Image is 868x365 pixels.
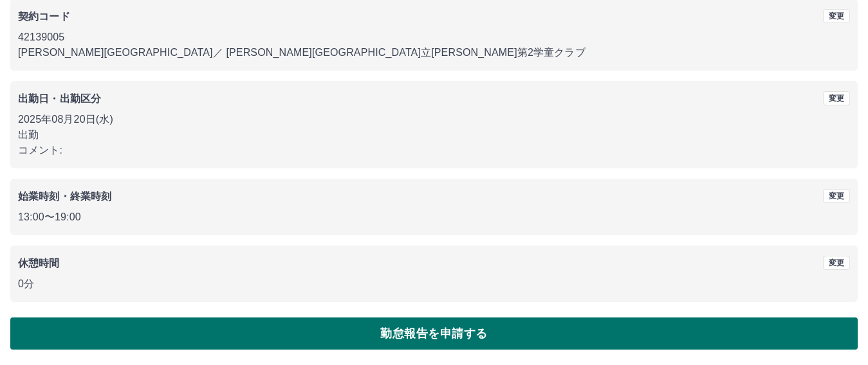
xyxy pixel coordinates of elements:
p: 2025年08月20日(水) [18,112,850,127]
button: 変更 [823,256,850,270]
p: コメント: [18,143,850,158]
p: [PERSON_NAME][GEOGRAPHIC_DATA] ／ [PERSON_NAME][GEOGRAPHIC_DATA]立[PERSON_NAME]第2学童クラブ [18,45,850,60]
button: 変更 [823,9,850,23]
p: 0分 [18,276,850,292]
b: 休憩時間 [18,258,60,269]
button: 勤怠報告を申請する [10,317,858,350]
b: 始業時刻・終業時刻 [18,191,111,202]
b: 契約コード [18,11,70,22]
p: 42139005 [18,30,850,45]
button: 変更 [823,91,850,105]
p: 13:00 〜 19:00 [18,209,850,225]
p: 出勤 [18,127,850,143]
button: 変更 [823,189,850,203]
b: 出勤日・出勤区分 [18,93,101,104]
